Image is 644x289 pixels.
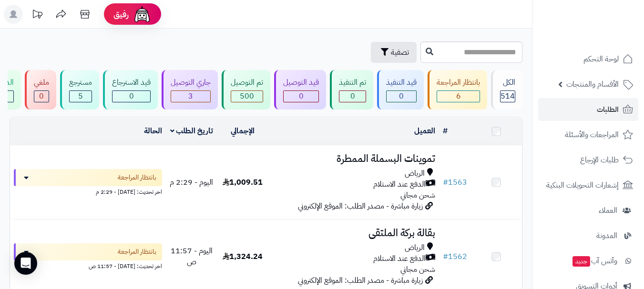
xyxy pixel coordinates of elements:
[565,128,619,141] span: المراجعات والأسئلة
[538,199,638,222] a: العملاء
[596,229,617,242] span: المدونة
[328,70,375,110] a: تم التنفيذ 0
[14,252,37,275] div: Open Intercom Messenger
[387,91,416,102] div: 0
[70,91,92,102] div: 5
[101,70,160,110] a: قيد الاسترجاع 0
[144,125,162,137] a: الحالة
[443,177,467,188] a: #1563
[599,204,617,217] span: العملاء
[414,125,435,137] a: العميل
[223,251,263,262] span: 1,324.24
[538,48,638,70] a: لوحة التحكم
[538,249,638,272] a: وآتس آبجديد
[580,153,619,167] span: طلبات الإرجاع
[39,90,44,102] span: 0
[501,90,515,102] span: 514
[500,77,515,88] div: الكل
[386,77,417,88] div: قيد التنفيذ
[171,245,213,268] span: اليوم - 11:57 ص
[350,90,355,102] span: 0
[272,70,328,110] a: قيد التوصيل 0
[231,77,263,88] div: تم التوصيل
[298,275,423,286] span: زيارة مباشرة - مصدر الطلب: الموقع الإلكتروني
[371,42,417,63] button: تصفية
[437,91,480,102] div: 6
[58,70,101,110] a: مسترجع 5
[572,256,590,267] span: جديد
[118,173,156,182] span: بانتظار المراجعة
[400,264,435,275] span: شحن مجاني
[171,91,210,102] div: 3
[299,90,304,102] span: 0
[456,90,461,102] span: 6
[171,77,211,88] div: جاري التوصيل
[272,228,435,239] h3: بقالة بركة الملتقى
[597,103,619,116] span: الطلبات
[272,153,435,164] h3: تموينات البسملة الممطرة
[538,98,638,121] a: الطلبات
[538,174,638,197] a: إشعارات التحويلات البنكية
[160,70,220,110] a: جاري التوصيل 3
[399,90,404,102] span: 0
[391,47,409,58] span: تصفية
[546,179,619,192] span: إشعارات التحويلات البنكية
[437,77,480,88] div: بانتظار المراجعة
[375,70,426,110] a: قيد التنفيذ 0
[426,70,489,110] a: بانتظار المراجعة 6
[231,125,255,137] a: الإجمالي
[538,123,638,146] a: المراجعات والأسئلة
[579,7,635,27] img: logo-2.png
[240,90,254,102] span: 500
[133,5,152,24] img: ai-face.png
[443,125,448,137] a: #
[34,91,49,102] div: 0
[170,177,213,188] span: اليوم - 2:29 م
[443,251,467,262] a: #1562
[220,70,272,110] a: تم التوصيل 500
[14,260,162,270] div: اخر تحديث: [DATE] - 11:57 ص
[231,91,263,102] div: 500
[583,52,619,66] span: لوحة التحكم
[538,149,638,171] a: طلبات الإرجاع
[405,242,425,253] span: الرياض
[25,5,49,26] a: تحديثات المنصة
[34,77,49,88] div: ملغي
[566,78,619,91] span: الأقسام والمنتجات
[112,77,151,88] div: قيد الاسترجاع
[405,168,425,179] span: الرياض
[373,179,426,190] span: الدفع عند الاستلام
[443,251,448,262] span: #
[400,189,435,201] span: شحن مجاني
[284,91,318,102] div: 0
[78,90,83,102] span: 5
[443,177,448,188] span: #
[298,200,423,212] span: زيارة مباشرة - مصدر الطلب: الموقع الإلكتروني
[69,77,92,88] div: مسترجع
[339,77,366,88] div: تم التنفيذ
[118,247,156,257] span: بانتظار المراجعة
[112,91,150,102] div: 0
[538,224,638,247] a: المدونة
[170,125,214,137] a: تاريخ الطلب
[23,70,58,110] a: ملغي 0
[373,253,426,264] span: الدفع عند الاستلام
[129,90,134,102] span: 0
[113,9,129,20] span: رفيق
[14,186,162,196] div: اخر تحديث: [DATE] - 2:29 م
[223,177,263,188] span: 1,009.51
[188,90,193,102] span: 3
[339,91,366,102] div: 0
[489,70,524,110] a: الكل514
[283,77,319,88] div: قيد التوصيل
[572,254,617,268] span: وآتس آب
